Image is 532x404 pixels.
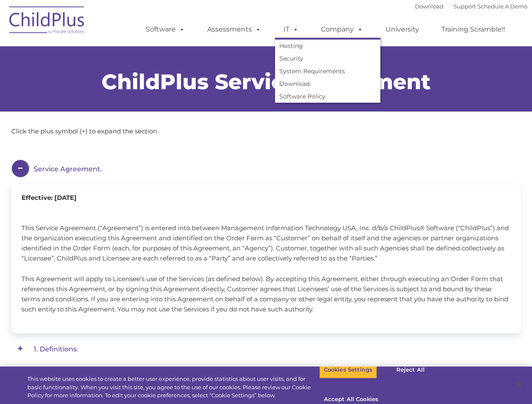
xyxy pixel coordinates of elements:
a: Download [415,3,444,10]
a: Schedule A Demo [478,3,527,10]
button: Cookies Settings [319,361,377,379]
button: Close [509,375,528,394]
span: ChildPlus Service Agreement [102,69,430,95]
span: Service Agreement. [34,165,102,173]
a: Support [454,3,476,10]
div: This website uses cookies to create a better user experience, provide statistics about user visit... [27,375,319,400]
p: This Agreement will apply to Licensee’s use of the Services (as defined below). By accepting this... [21,274,511,314]
a: Training Scramble!! [433,21,513,38]
p: Click the plus symbol (+) to expand the section. [11,126,521,136]
p: This Service Agreement (“Agreement”) is entered into between Management Information Technology US... [21,223,511,263]
a: Hosting [275,40,380,52]
span: 1. Definitions. [34,345,78,353]
button: Reject All [384,361,437,379]
a: System Requirements [275,65,380,77]
a: Software [137,21,193,38]
a: Assessments [199,21,270,38]
img: ChildPlus by Procare Solutions [5,0,89,43]
a: Software Policy [275,90,380,103]
font: | [415,3,527,10]
a: University [377,21,428,38]
a: Security [275,52,380,65]
a: IT [275,21,307,38]
a: Company [313,21,372,38]
b: Effective: [DATE] [21,194,77,202]
a: Download [275,77,380,90]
